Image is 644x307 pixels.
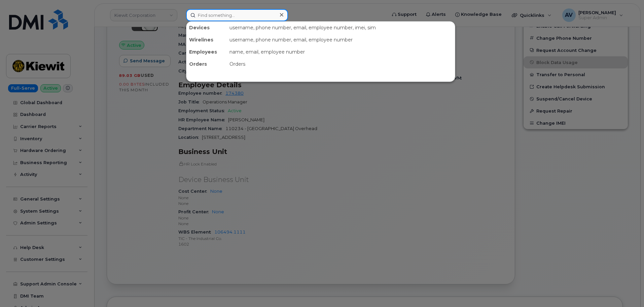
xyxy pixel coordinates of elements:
div: name, email, employee number [227,46,455,58]
div: Orders [186,58,227,70]
div: Wirelines [186,34,227,46]
div: Devices [186,22,227,34]
iframe: Messenger Launcher [615,278,639,302]
div: Employees [186,46,227,58]
div: username, phone number, email, employee number [227,34,455,46]
input: Find something... [186,9,288,21]
div: username, phone number, email, employee number, imei, sim [227,22,455,34]
div: Orders [227,58,455,70]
